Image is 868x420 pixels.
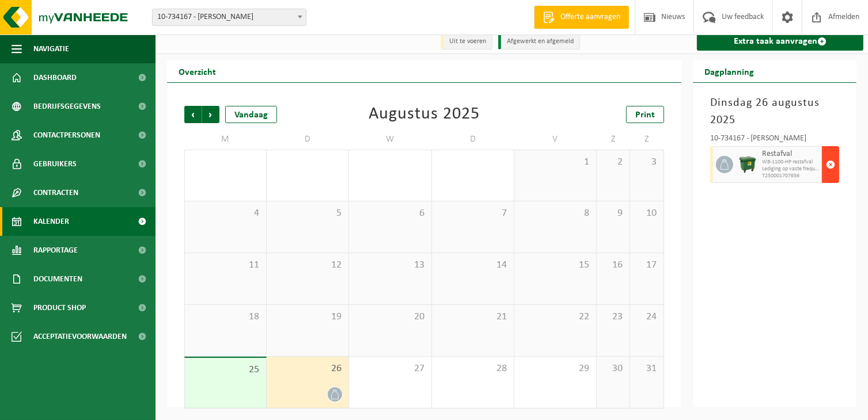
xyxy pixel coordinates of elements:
span: 22 [520,311,590,323]
span: 31 [636,362,657,375]
span: Gebruikers [33,150,77,178]
span: 24 [636,311,657,323]
span: 4 [191,207,260,220]
span: 30 [602,362,624,375]
span: 19 [272,311,343,323]
span: 25 [191,364,260,376]
li: Uit te voeren [441,34,492,49]
span: Dashboard [33,63,77,92]
span: 16 [602,259,624,272]
span: 6 [355,207,425,220]
td: Z [597,129,630,150]
span: Print [635,110,655,120]
span: Bedrijfsgegevens [33,92,101,121]
span: Kalender [33,207,69,236]
td: D [432,129,514,150]
span: 1 [520,156,590,169]
span: 11 [191,259,260,272]
span: 2 [602,156,624,169]
span: 7 [438,207,508,220]
span: 21 [438,311,508,323]
span: 28 [438,362,508,375]
span: Rapportage [33,236,78,265]
span: 10-734167 - LAEVENS DIRK - ZWEVEGEM [153,9,306,25]
span: 14 [438,259,508,272]
a: Offerte aanvragen [534,6,629,29]
span: 23 [602,311,624,323]
div: Vandaag [225,106,277,123]
span: Product Shop [33,293,86,322]
td: Z [630,129,664,150]
span: 29 [520,362,590,375]
span: 10-734167 - LAEVENS DIRK - ZWEVEGEM [152,9,306,26]
img: WB-1100-HPE-GN-01 [739,156,756,173]
span: Restafval [762,150,819,159]
span: WB-1100-HP restafval [762,159,819,166]
td: D [267,129,349,150]
span: 20 [355,311,425,323]
span: 13 [355,259,425,272]
a: Print [626,106,664,123]
h3: Dinsdag 26 augustus 2025 [710,94,839,129]
a: Extra taak aanvragen [697,32,863,51]
span: 15 [520,259,590,272]
span: 10 [636,207,657,220]
span: 18 [191,311,260,323]
h2: Dagplanning [693,60,765,82]
span: Volgende [202,106,219,123]
span: Documenten [33,265,82,293]
div: Augustus 2025 [369,106,480,123]
span: 26 [272,362,343,375]
span: Contracten [33,178,78,207]
span: 8 [520,207,590,220]
td: M [184,129,267,150]
td: W [349,129,431,150]
div: 10-734167 - [PERSON_NAME] [710,135,839,146]
h2: Overzicht [167,60,228,82]
span: 9 [602,207,624,220]
span: Contactpersonen [33,121,100,150]
span: T250001707656 [762,173,819,180]
span: Lediging op vaste frequentie [762,166,819,173]
span: 3 [636,156,657,169]
span: Navigatie [33,35,69,63]
span: Acceptatievoorwaarden [33,322,127,351]
span: Offerte aanvragen [558,12,623,23]
span: 17 [636,259,657,272]
span: Vorige [184,106,202,123]
span: 5 [272,207,343,220]
span: 27 [355,362,425,375]
td: V [514,129,597,150]
li: Afgewerkt en afgemeld [498,34,580,49]
span: 12 [272,259,343,272]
